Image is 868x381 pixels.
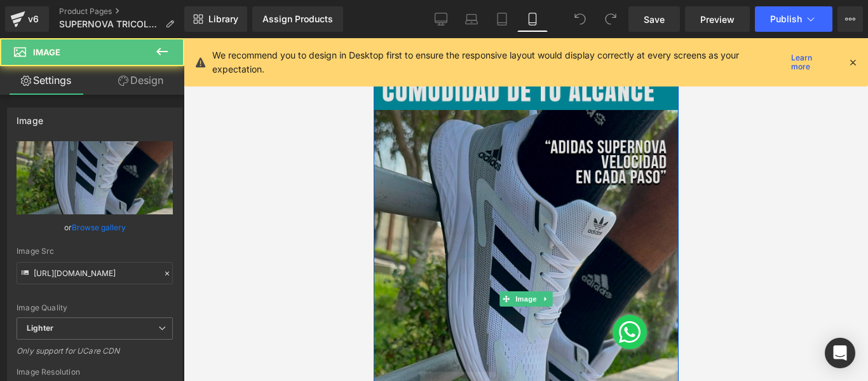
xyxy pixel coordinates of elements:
[59,6,184,17] a: Product Pages
[644,13,665,26] span: Save
[33,47,60,57] span: Image
[456,6,487,32] a: Laptop
[17,247,173,256] div: Image Src
[825,338,855,368] div: Open Intercom Messenger
[17,303,173,312] div: Image Quality
[184,6,247,32] a: New Library
[59,19,160,29] span: SUPERNOVA TRICOLOR
[517,6,548,32] a: Mobile
[72,216,126,239] a: Browse gallery
[685,6,750,32] a: Preview
[25,11,41,27] div: v6
[487,6,517,32] a: Tablet
[755,6,832,32] button: Publish
[17,221,173,234] div: or
[837,6,863,32] button: More
[17,368,173,377] div: Image Resolution
[5,6,49,32] a: v6
[27,323,53,333] b: Lighter
[17,346,173,364] div: Only support for UCare CDN
[598,6,623,32] button: Redo
[17,108,43,126] div: Image
[166,253,179,268] a: Expand / Collapse
[262,14,333,24] div: Assign Products
[426,6,456,32] a: Desktop
[95,66,187,95] a: Design
[17,262,173,284] input: Link
[139,253,166,268] span: Image
[212,48,786,76] p: We recommend you to design in Desktop first to ensure the responsive layout would display correct...
[208,13,238,25] span: Library
[700,13,735,26] span: Preview
[770,14,802,24] span: Publish
[567,6,593,32] button: Undo
[786,55,837,70] a: Learn more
